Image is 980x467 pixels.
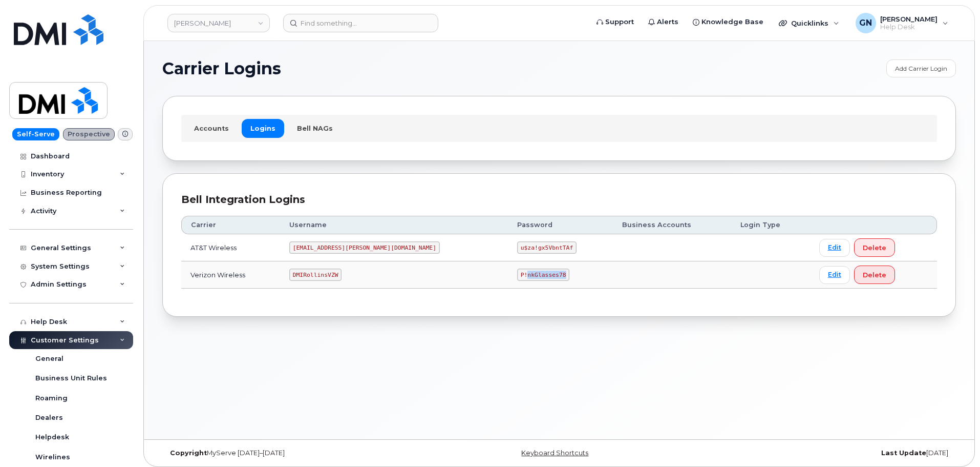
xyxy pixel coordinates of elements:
code: P!nkGlasses78 [517,269,569,281]
span: Delete [863,243,886,253]
th: Carrier [181,216,280,234]
th: Business Accounts [613,216,731,234]
div: [DATE] [691,449,956,457]
a: Add Carrier Login [886,59,956,77]
span: Carrier Logins [162,61,281,76]
div: MyServe [DATE]–[DATE] [162,449,427,457]
strong: Last Update [881,449,926,457]
button: Delete [854,266,895,284]
td: AT&T Wireless [181,234,280,261]
strong: Copyright [170,449,207,457]
a: Edit [819,239,850,257]
td: Verizon Wireless [181,261,280,289]
code: [EMAIL_ADDRESS][PERSON_NAME][DOMAIN_NAME] [289,241,440,254]
th: Username [280,216,508,234]
a: Edit [819,266,850,284]
th: Login Type [731,216,810,234]
div: Bell Integration Logins [181,192,937,207]
span: Delete [863,270,886,280]
button: Delete [854,238,895,257]
a: Keyboard Shortcuts [521,449,588,457]
a: Bell NAGs [288,119,342,137]
th: Password [508,216,613,234]
a: Accounts [185,119,238,137]
code: DMIRollinsVZW [289,269,342,281]
a: Logins [242,119,284,137]
code: u$za!gx5VbntTAf [517,241,577,254]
